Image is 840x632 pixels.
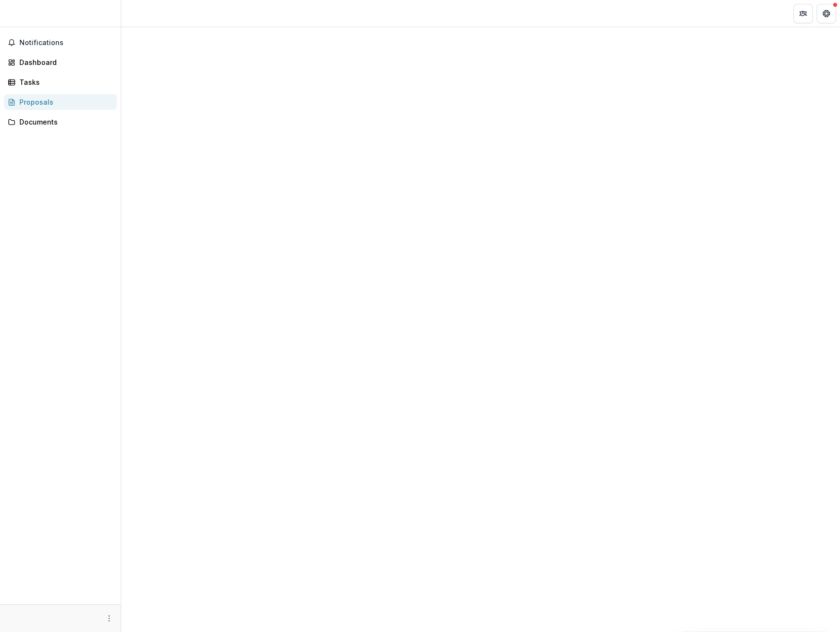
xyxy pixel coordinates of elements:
button: More [103,613,115,624]
div: Proposals [19,97,109,107]
div: Dashboard [19,57,109,67]
a: Tasks [4,74,117,90]
span: Notifications [19,39,113,47]
a: Proposals [4,94,117,110]
button: Partners [793,4,813,23]
a: Dashboard [4,54,117,70]
div: Tasks [19,77,109,87]
div: Documents [19,117,109,127]
a: Documents [4,114,117,130]
button: Notifications [4,35,117,50]
button: Get Help [817,4,836,23]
